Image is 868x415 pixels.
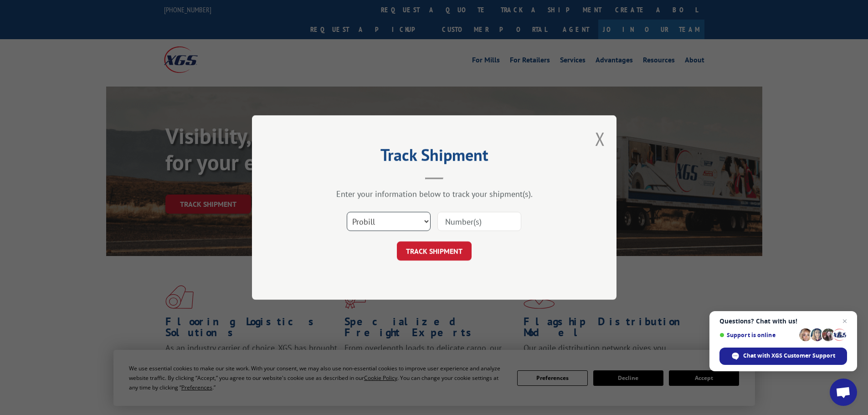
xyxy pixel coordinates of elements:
[830,379,857,406] div: Open chat
[298,189,571,199] div: Enter your information below to track your shipment(s).
[719,332,796,338] span: Support is online
[298,149,571,166] h2: Track Shipment
[595,127,605,151] button: Close modal
[719,318,847,325] span: Questions? Chat with us!
[437,212,521,231] input: Number(s)
[397,241,472,261] button: TRACK SHIPMENT
[743,352,835,360] span: Chat with XGS Customer Support
[839,316,850,327] span: Close chat
[719,348,847,365] div: Chat with XGS Customer Support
